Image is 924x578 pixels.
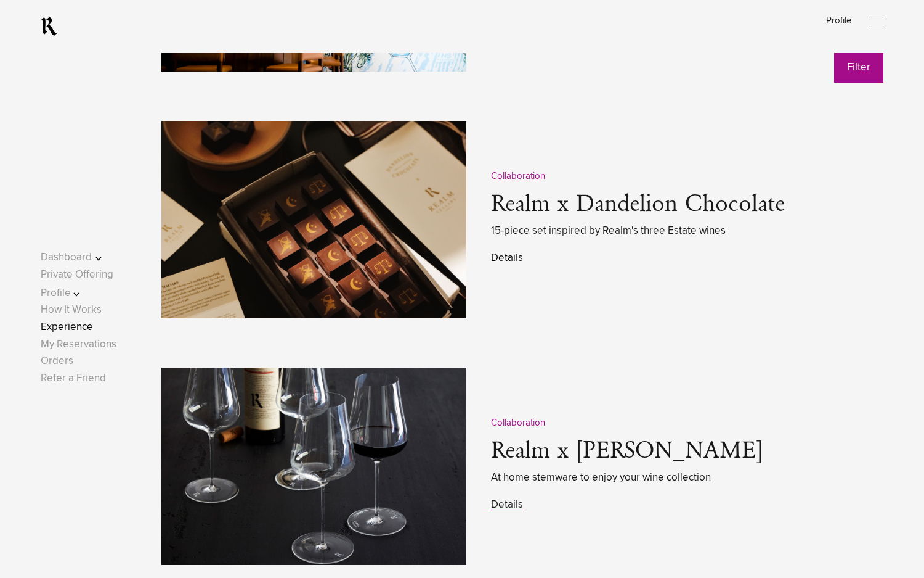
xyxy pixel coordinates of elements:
[41,339,116,350] a: My Reservations
[491,253,523,263] a: Details
[41,305,102,315] a: How It Works
[161,121,466,318] img: Dandelion-2328x1552-72dpi.jpg
[491,439,763,464] a: Realm x [PERSON_NAME]
[491,469,886,486] span: At home stemware to enjoy your wine collection
[491,223,886,239] span: 15-piece set inspired by Realm's three Estate wines
[41,373,106,384] a: Refer a Friend
[41,285,119,302] button: Profile
[41,17,57,36] a: RealmCellars
[491,192,785,217] a: Realm x Dandelion Chocolate
[41,249,119,266] button: Dashboard
[826,16,851,25] a: Profile
[491,418,545,427] span: Collaboration
[41,356,73,366] a: Orders
[41,322,93,332] a: Experience
[491,171,545,181] span: Collaboration
[41,270,113,280] a: Private Offering
[491,500,523,510] a: Details
[834,52,883,83] button: Filter
[161,368,466,565] img: REALM_GRASSL-2328x1552-72dpi.jpg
